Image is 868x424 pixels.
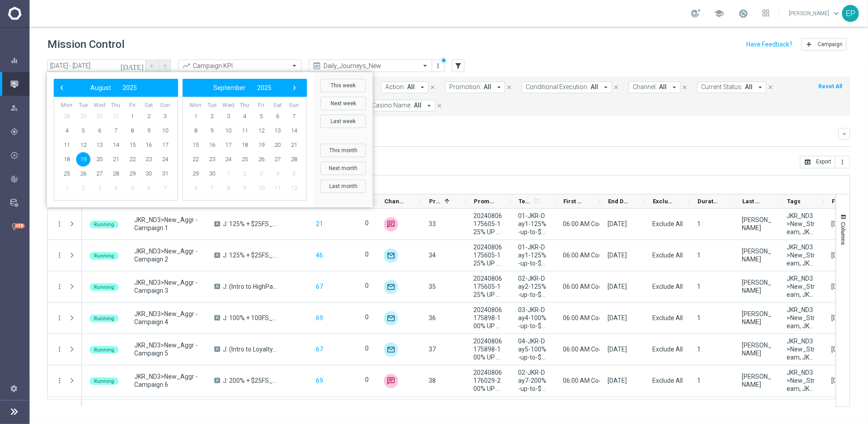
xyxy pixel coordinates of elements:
[92,167,106,181] span: 27
[407,83,415,91] span: All
[714,9,724,18] span: school
[269,102,286,109] th: weekday
[372,102,412,109] span: Casino Name:
[48,240,82,271] div: Press SPACE to select this row.
[270,109,285,124] span: 6
[141,124,156,138] span: 9
[254,109,268,124] span: 5
[60,124,74,138] span: 4
[441,57,447,64] div: There are unsaved changes
[237,102,253,109] th: weekday
[59,102,75,109] th: weekday
[315,250,324,261] button: 46
[429,82,437,92] button: close
[158,109,172,124] span: 3
[800,158,850,165] multiple-options-button: Export to CSV
[449,83,481,91] span: Promotion:
[681,84,688,90] i: close
[187,102,204,109] th: weekday
[473,212,503,236] span: 20240806175605-125% UP TO $2,000 + 25 SPINS
[430,84,436,90] i: close
[315,313,324,324] button: 69
[287,167,301,181] span: 5
[670,83,678,91] i: arrow_drop_down
[384,311,398,325] img: Optimail
[10,176,30,183] button: track_changes Analyze
[205,138,219,152] span: 16
[697,81,766,93] button: Current Status: All arrow_drop_down
[425,102,433,110] i: arrow_drop_down
[92,181,106,195] span: 3
[208,82,251,94] button: September
[484,83,491,91] span: All
[238,124,252,138] span: 11
[10,223,30,230] div: lightbulb Optibot +10
[56,82,68,94] button: ‹
[384,374,398,388] img: Mobivate
[532,196,540,206] span: Calculate column
[141,167,156,181] span: 30
[287,152,301,167] span: 28
[205,109,219,124] span: 2
[47,72,373,207] bs-daterangepicker-container: calendar
[214,253,220,258] span: A
[221,138,235,152] span: 17
[251,82,277,94] button: 2025
[185,82,300,94] bs-datepicker-navigation-view: ​ ​ ​
[445,81,505,93] button: Promotion: All arrow_drop_down
[10,128,18,136] i: gps_fixed
[158,138,172,152] span: 17
[591,83,598,91] span: All
[109,152,123,167] span: 21
[48,365,82,397] div: Press SPACE to select this row.
[285,102,302,109] th: weekday
[365,219,369,227] label: 0
[55,377,64,385] i: more_vert
[10,104,30,111] button: person_search Explore
[418,83,426,91] i: arrow_drop_down
[365,376,369,384] label: 0
[270,181,285,195] span: 11
[315,218,324,230] button: 21
[125,138,140,152] span: 15
[365,250,369,258] label: 0
[92,138,106,152] span: 13
[188,124,203,138] span: 8
[223,220,279,228] span: J: 125% + $25FS_Day1 Offer_SMS
[633,83,657,91] span: Channel:
[109,167,123,181] span: 28
[158,181,172,195] span: 7
[205,124,219,138] span: 9
[434,60,443,71] button: more_vert
[454,62,462,70] i: filter_alt
[384,280,398,294] img: Optimail
[141,181,156,195] span: 6
[125,152,140,167] span: 22
[48,209,82,240] div: Press SPACE to select this row.
[158,124,172,138] span: 10
[788,7,842,20] a: [PERSON_NAME]keyboard_arrow_down
[270,124,285,138] span: 13
[365,282,369,290] label: 0
[55,220,64,228] button: more_vert
[182,61,191,70] i: trending_up
[365,344,369,352] label: 0
[842,5,859,22] div: EP
[157,102,173,109] th: weekday
[60,109,74,124] span: 28
[10,214,29,238] div: Optibot
[745,83,753,91] span: All
[495,83,503,91] i: arrow_drop_down
[835,156,850,168] button: more_vert
[60,152,74,167] span: 18
[841,131,847,137] i: keyboard_arrow_down
[805,41,813,48] i: add
[214,347,220,352] span: A
[60,181,74,195] span: 1
[221,181,235,195] span: 8
[10,151,18,159] i: play_circle_outline
[141,109,156,124] span: 2
[254,152,268,167] span: 26
[213,84,246,91] span: September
